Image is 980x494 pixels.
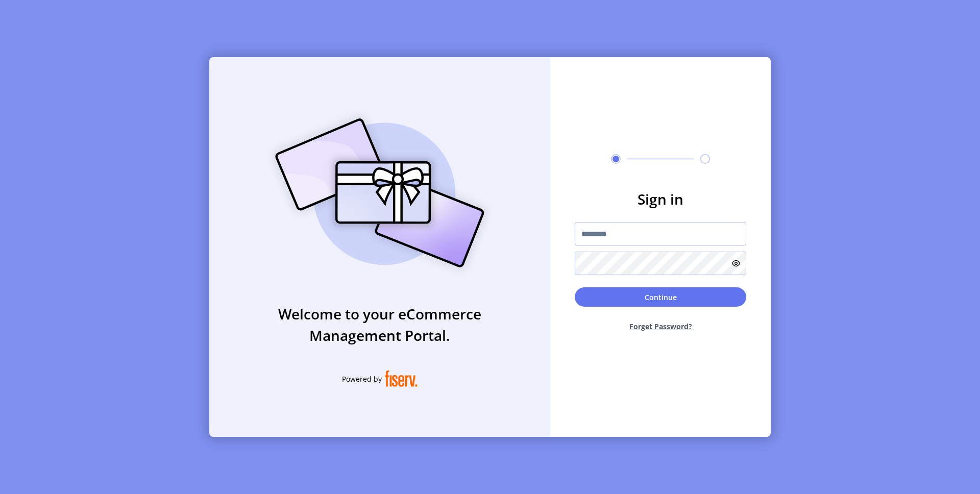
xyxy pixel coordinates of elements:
[260,107,500,279] img: card_Illustration.svg
[209,303,550,346] h3: Welcome to your eCommerce Management Portal.
[575,313,746,340] button: Forget Password?
[575,287,746,307] button: Continue
[342,374,382,384] span: Powered by
[575,188,746,210] h3: Sign in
